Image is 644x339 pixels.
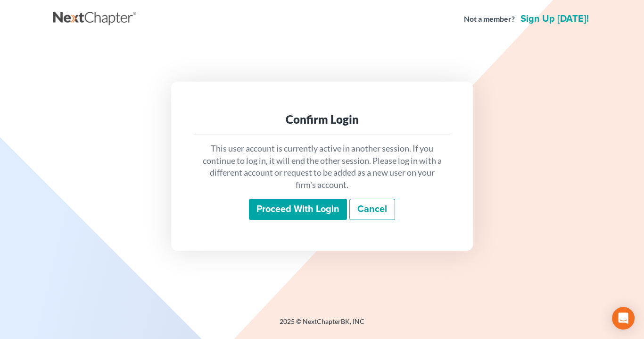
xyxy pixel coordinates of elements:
[201,112,443,127] div: Confirm Login
[612,307,635,330] div: Open Intercom Messenger
[519,14,591,24] a: Sign up [DATE]!
[349,199,395,220] a: Cancel
[249,199,347,220] input: Proceed with login
[464,14,515,25] strong: Not a member?
[53,317,591,334] div: 2025 © NextChapterBK, INC
[201,143,443,191] p: This user account is currently active in another session. If you continue to log in, it will end ...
